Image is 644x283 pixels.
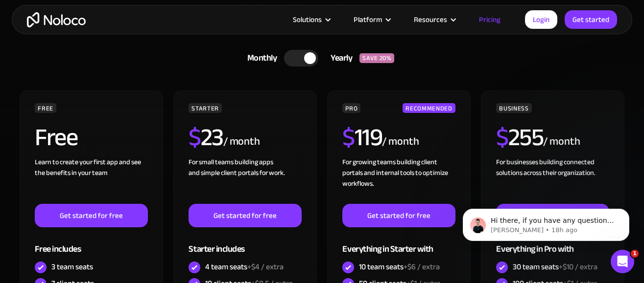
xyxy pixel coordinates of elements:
[414,13,447,26] div: Resources
[35,125,77,150] h2: Free
[189,125,223,150] h2: 23
[189,114,201,160] span: $
[559,260,597,274] span: +$10 / extra
[496,103,531,113] div: BUSINESS
[35,204,147,227] a: Get started for free
[342,114,355,160] span: $
[525,10,557,29] a: Login
[359,261,440,272] div: 10 team seats
[247,260,284,274] span: +$4 / extra
[35,227,147,259] div: Free includes
[223,134,260,150] div: / month
[382,134,419,150] div: / month
[513,261,597,272] div: 30 team seats
[293,13,322,26] div: Solutions
[631,250,639,258] span: 1
[27,12,86,27] a: home
[448,188,644,257] iframe: Intercom notifications message
[35,157,147,204] div: Learn to create your first app and see the benefits in your team ‍
[189,157,301,204] div: For small teams building apps and simple client portals for work. ‍
[342,103,360,113] div: PRO
[467,13,513,26] a: Pricing
[189,103,221,113] div: STARTER
[496,114,508,160] span: $
[342,125,382,150] h2: 119
[51,261,93,272] div: 3 team seats
[189,227,301,259] div: Starter includes
[205,261,284,272] div: 4 team seats
[318,51,359,65] div: Yearly
[342,227,455,259] div: Everything in Starter with
[281,13,341,26] div: Solutions
[496,157,609,204] div: For businesses building connected solutions across their organization. ‍
[404,260,440,274] span: +$6 / extra
[189,204,301,227] a: Get started for free
[341,13,402,26] div: Platform
[342,204,455,227] a: Get started for free
[402,13,467,26] div: Resources
[543,134,580,150] div: / month
[496,125,543,150] h2: 255
[403,103,455,113] div: RECOMMENDED
[235,51,285,65] div: Monthly
[354,13,382,26] div: Platform
[611,250,634,273] iframe: Intercom live chat
[359,53,394,63] div: SAVE 20%
[565,10,617,29] a: Get started
[342,157,455,204] div: For growing teams building client portals and internal tools to optimize workflows.
[35,103,56,113] div: FREE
